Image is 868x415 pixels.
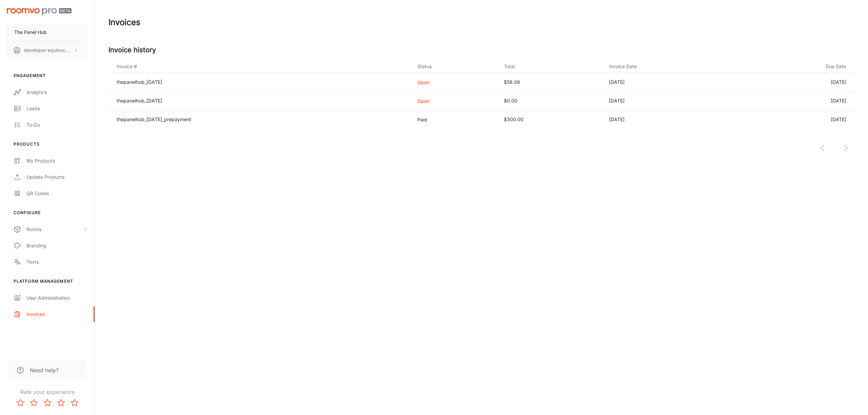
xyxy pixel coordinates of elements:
div: To-do [26,121,88,129]
div: Update Products [26,173,88,181]
th: Total [498,60,604,73]
p: The Panel Hub [14,29,47,36]
button: developer equinoxcell [7,41,88,59]
th: Status [412,60,498,73]
div: My Products [26,157,88,165]
p: Open [417,79,493,86]
div: Leads [26,105,88,112]
img: Roomvo PRO Beta [7,8,72,15]
td: [DATE] [736,73,854,92]
td: [DATE] [736,92,854,110]
th: Invoice # [108,60,412,73]
p: developer equinoxcell [24,46,72,54]
th: Invoice Date [604,60,736,73]
td: [DATE] [604,73,736,92]
p: Paid [417,116,493,123]
a: thepanelhub_[DATE] [117,98,162,103]
h1: Invoices [108,16,140,29]
button: The Panel Hub [7,23,88,41]
td: [DATE] [604,110,736,129]
th: Due Date [736,60,854,73]
td: [DATE] [736,110,854,129]
td: [DATE] [604,92,736,110]
td: $300.00 [498,110,604,129]
h5: Invoice history [108,45,854,55]
div: Analytics [26,89,88,96]
td: $0.00 [498,92,604,110]
td: $58.06 [498,73,604,92]
a: thepanelhub_[DATE] [117,79,162,85]
p: Open [417,97,493,105]
a: thepanelhub_[DATE]_prepayment [117,116,191,122]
